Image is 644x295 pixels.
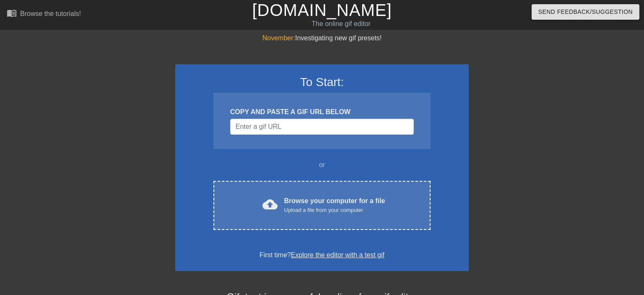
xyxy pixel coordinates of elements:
[186,75,458,89] h3: To Start:
[175,33,469,43] div: Investigating new gif presets!
[230,119,414,135] input: Username
[197,160,447,170] div: or
[219,19,463,29] div: The online gif editor
[20,10,81,17] div: Browse the tutorials!
[7,8,17,18] span: menu_book
[186,250,458,260] div: First time?
[538,7,633,17] span: Send Feedback/Suggestion
[230,107,414,117] div: COPY AND PASTE A GIF URL BELOW
[284,206,385,214] div: Upload a file from your computer
[284,196,385,214] div: Browse your computer for a file
[532,4,639,20] button: Send Feedback/Suggestion
[262,34,295,42] span: November:
[262,197,278,212] span: cloud_upload
[252,1,392,19] a: [DOMAIN_NAME]
[7,8,81,21] a: Browse the tutorials!
[291,251,384,258] a: Explore the editor with a test gif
